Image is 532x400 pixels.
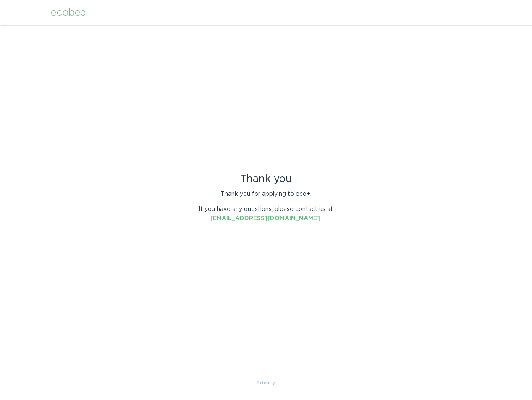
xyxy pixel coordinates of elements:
[193,174,340,184] div: Thank you
[257,378,275,387] a: Privacy Policy & Terms of Use
[193,189,340,199] p: Thank you for applying to eco+.
[211,216,320,221] a: [EMAIL_ADDRESS][DOMAIN_NAME]
[51,8,86,17] div: ecobee
[193,205,340,223] p: If you have any questions, please contact us at .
